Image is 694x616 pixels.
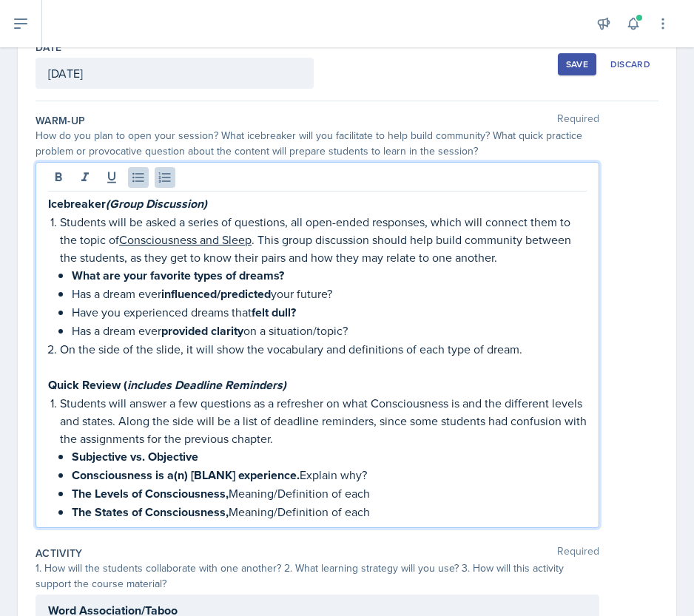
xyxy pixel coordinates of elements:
[127,376,286,393] em: includes Deadline Reminders)
[72,503,587,521] p: Meaning/Definition of each
[60,394,587,447] p: Students will answer a few questions as a refresher on what Consciousness is and the different le...
[72,267,284,284] strong: What are your favorite types of dreams?
[557,113,599,128] span: Required
[60,213,587,266] p: Students will be asked a series of questions, all open-ended responses, which will connect them t...
[60,340,587,358] p: On the side of the slide, it will show the vocabulary and definitions of each type of dream.
[161,322,243,339] strong: provided clarity
[36,113,85,128] label: Warm-Up
[106,195,207,212] em: (Group Discussion)
[72,322,587,340] p: Has a dream ever on a situation/topic?
[72,484,587,503] p: Meaning/Definition of each
[72,466,587,484] p: Explain why?
[72,485,229,502] strong: The Levels of Consciousness,
[602,53,658,75] button: Discard
[36,40,61,55] label: Date
[557,546,599,561] span: Required
[610,58,650,70] div: Discard
[161,285,271,302] strong: influenced/predicted
[558,53,596,75] button: Save
[72,303,587,322] p: Have you experienced dreams that
[72,285,587,303] p: Has a dream ever your future?
[48,195,207,212] strong: Icebreaker
[72,504,229,521] strong: The States of Consciousness,
[36,546,83,561] label: Activity
[72,467,300,484] strong: Consciousness is a(n) [BLANK] experience.
[36,128,599,159] div: How do you plan to open your session? What icebreaker will you facilitate to help build community...
[566,58,588,70] div: Save
[48,376,286,393] strong: Quick Review (
[252,304,296,321] strong: felt dull?
[119,231,252,248] u: Consciousness and Sleep
[72,448,198,465] strong: Subjective vs. Objective
[36,561,599,592] div: 1. How will the students collaborate with one another? 2. What learning strategy will you use? 3....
